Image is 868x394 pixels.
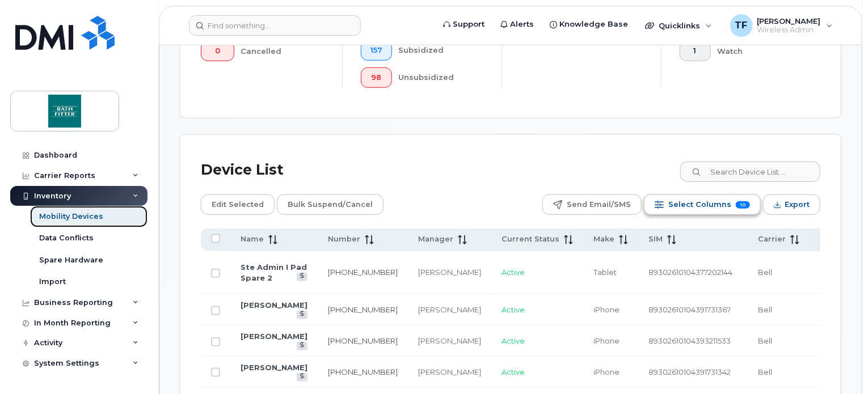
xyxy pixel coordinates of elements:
a: [PHONE_NUMBER] [328,268,398,277]
a: View Last Bill [297,273,307,281]
span: Active [502,305,525,314]
span: Name [241,234,264,244]
span: SIM [648,234,663,244]
div: [PERSON_NAME] [418,336,481,346]
a: Support [435,13,492,36]
a: [PERSON_NAME] [241,332,307,341]
a: Knowledge Base [542,13,636,36]
span: 10 [736,201,750,209]
span: Rate Plan [820,234,857,244]
div: [PERSON_NAME] [418,304,481,315]
a: [PERSON_NAME] [241,300,307,310]
div: Unsubsidized [399,67,484,88]
span: Carrier [758,234,786,244]
span: BYOD Bus Share Ess Mob Int 10 [820,257,859,287]
div: Watch [718,41,803,61]
div: Thomas Fleming [722,14,841,37]
span: Number [328,234,360,244]
span: iPhone [593,336,620,345]
button: 1 [680,41,711,61]
input: Search Device List ... [680,162,820,182]
span: 98 [370,73,382,82]
a: [PHONE_NUMBER] [328,367,398,376]
span: Knowledge Base [559,19,628,30]
a: [PERSON_NAME] [241,363,307,372]
span: Active [502,268,525,277]
span: 89302610104391731342 [648,367,731,376]
span: Active [502,336,525,345]
span: Select Columns [668,196,731,213]
span: 89302610104393211533 [648,336,731,345]
span: Alerts [510,19,534,30]
button: Bulk Suspend/Cancel [277,194,384,215]
span: Export [785,196,810,213]
span: Current Status [502,234,559,244]
span: Edit Selected [212,196,264,213]
div: [PERSON_NAME] [418,367,481,378]
span: Bell [758,305,772,314]
button: 157 [361,40,392,61]
a: View Last Bill [297,342,307,350]
span: 157 [370,46,382,55]
a: [PHONE_NUMBER] [328,336,398,345]
span: Active [502,367,525,376]
span: Bulk Suspend/Cancel [288,196,373,213]
button: 98 [361,67,392,88]
a: Alerts [492,13,542,36]
span: Support [453,19,484,30]
span: TF [735,19,748,32]
span: Wireless Admin [757,26,821,35]
span: Manager [418,234,453,244]
a: View Last Bill [297,311,307,319]
div: Device List [201,155,284,185]
span: Quicklinks [659,21,700,30]
span: 0 [210,46,225,56]
button: Export [763,194,820,215]
div: Cancelled [241,41,325,61]
span: Bell [758,367,772,376]
span: 89302610104391731367 [648,305,731,314]
button: Edit Selected [201,194,275,215]
span: 1 [689,46,701,56]
button: Send Email/SMS [542,194,642,215]
span: Make [593,234,614,244]
div: Subsidized [399,40,484,61]
button: Select Columns 10 [644,194,761,215]
span: Send Email/SMS [567,196,631,213]
span: 89302610104377202144 [648,268,732,277]
span: Bell [758,336,772,345]
span: [PERSON_NAME] [757,16,821,26]
a: [PHONE_NUMBER] [328,305,398,314]
button: 0 [201,41,234,61]
input: Find something... [189,15,361,36]
a: Ste Admin I Pad Spare 2 [241,262,307,282]
span: Tablet [593,268,617,277]
div: [PERSON_NAME] [418,267,481,278]
span: Bell [758,268,772,277]
span: iPhone [593,367,620,376]
div: Quicklinks [637,14,720,37]
span: iPhone [593,305,620,314]
a: View Last Bill [297,373,307,382]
